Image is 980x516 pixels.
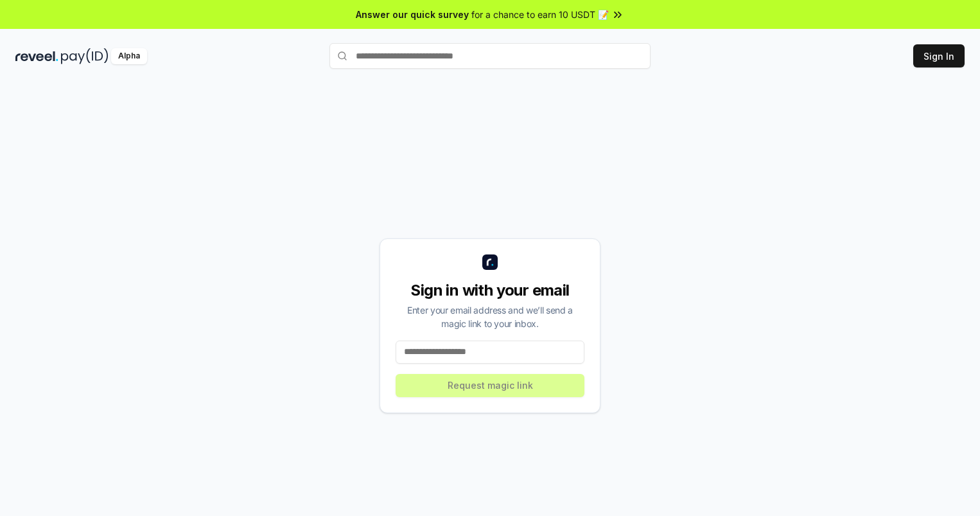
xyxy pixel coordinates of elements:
span: Answer our quick survey [356,8,469,21]
div: Alpha [111,48,147,64]
button: Sign In [913,44,965,67]
span: for a chance to earn 10 USDT 📝 [471,8,609,21]
div: Sign in with your email [396,280,584,301]
div: Enter your email address and we’ll send a magic link to your inbox. [396,303,584,330]
img: logo_small [482,254,498,270]
img: pay_id [61,48,109,64]
img: reveel_dark [15,48,58,64]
